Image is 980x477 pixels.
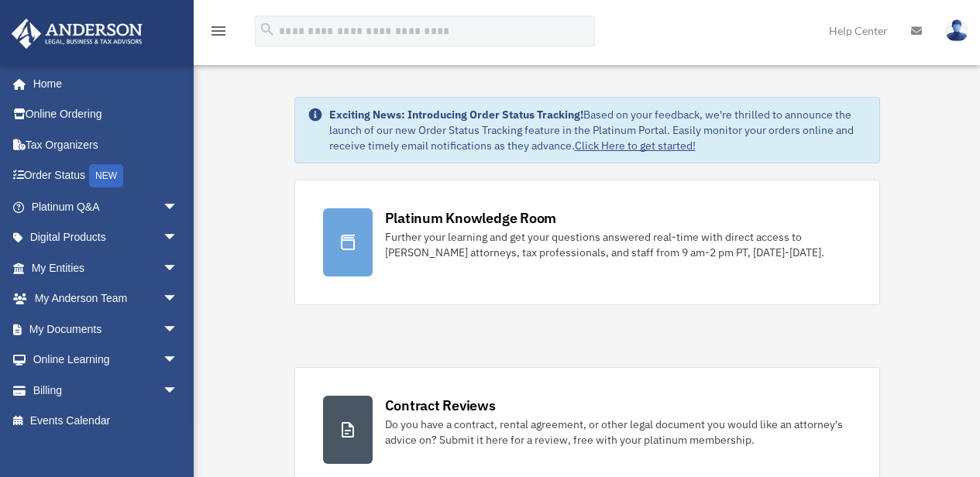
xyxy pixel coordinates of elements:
a: Digital Productsarrow_drop_down [11,222,201,253]
a: My Documentsarrow_drop_down [11,314,201,345]
a: Online Learningarrow_drop_down [11,345,201,376]
span: arrow_drop_down [163,191,194,223]
span: arrow_drop_down [163,375,194,407]
div: Contract Reviews [385,396,496,415]
a: Click Here to get started! [575,139,696,153]
a: Tax Organizers [11,129,201,160]
a: My Anderson Teamarrow_drop_down [11,283,201,314]
a: Home [11,68,194,99]
span: arrow_drop_down [163,314,194,345]
div: Further your learning and get your questions answered real-time with direct access to [PERSON_NAM... [385,229,851,260]
div: NEW [89,164,123,187]
img: User Pic [945,19,968,42]
span: arrow_drop_down [163,252,194,284]
a: menu [209,27,228,40]
span: arrow_drop_down [163,345,194,376]
a: My Entitiesarrow_drop_down [11,252,201,283]
a: Events Calendar [11,406,201,437]
a: Billingarrow_drop_down [11,375,201,406]
i: search [259,21,276,38]
a: Order StatusNEW [11,160,201,192]
strong: Exciting News: Introducing Order Status Tracking! [329,108,583,122]
a: Platinum Q&Aarrow_drop_down [11,191,201,222]
div: Based on your feedback, we're thrilled to announce the launch of our new Order Status Tracking fe... [329,107,867,153]
img: Anderson Advisors Platinum Portal [7,19,147,49]
span: arrow_drop_down [163,283,194,315]
a: Online Ordering [11,99,201,130]
i: menu [209,22,228,40]
div: Platinum Knowledge Room [385,208,557,228]
span: arrow_drop_down [163,222,194,254]
div: Do you have a contract, rental agreement, or other legal document you would like an attorney's ad... [385,417,851,448]
a: Platinum Knowledge Room Further your learning and get your questions answered real-time with dire... [294,180,880,305]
